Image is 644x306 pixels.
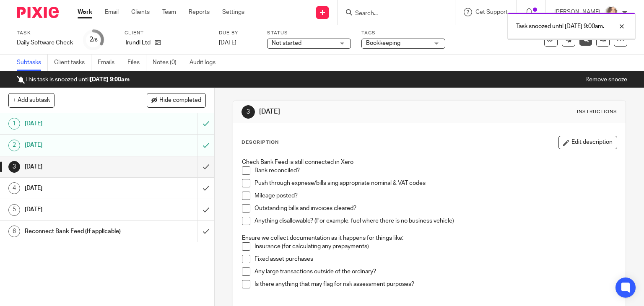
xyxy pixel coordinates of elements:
p: Description [241,139,279,146]
p: Check Bank Feed is still connected in Xero [242,158,617,166]
h1: [DATE] [25,117,134,130]
span: Not started [272,40,301,46]
p: Insurance (for calculating any prepayments) [254,242,617,251]
p: Push through expnese/bills sing appropriate nominal & VAT codes [254,179,617,187]
div: 2 [89,35,98,44]
p: This task is snoozed until [17,75,130,84]
span: Bookkeeping [366,40,400,46]
a: Email [105,8,119,16]
div: 6 [8,226,20,237]
label: Due by [219,30,257,36]
label: Task [17,30,73,36]
div: 2 [8,140,20,151]
p: Bank reconciled? [254,166,617,175]
h1: Reconnect Bank Feed (If applicable) [25,225,134,238]
div: 1 [8,118,20,130]
a: Client tasks [54,54,91,71]
img: Pixie [17,7,59,18]
p: Fixed asset purchases [254,255,617,263]
img: charl-profile%20pic.jpg [605,6,618,19]
div: 3 [8,161,20,173]
button: + Add subtask [8,93,55,107]
p: Trundl Ltd [125,39,151,47]
div: 4 [8,182,20,194]
label: Client [125,30,208,36]
div: 3 [241,105,255,119]
p: Mileage posted? [254,192,617,200]
label: Status [267,30,351,36]
p: Any large transactions outside of the ordinary? [254,267,617,276]
h1: [DATE] [259,107,447,116]
a: Work [78,8,92,16]
a: Audit logs [190,54,222,71]
h1: [DATE] [25,161,134,173]
p: Anything disallowable? (For example, fuel where there is no business vehicle) [254,217,617,225]
a: Subtasks [17,54,48,71]
p: Ensure we collect documentation as it happens for things like: [242,234,617,242]
p: Is there anything that may flag for risk assessment purposes? [254,280,617,288]
a: Remove snooze [585,77,627,83]
span: Hide completed [159,97,201,104]
button: Hide completed [147,93,206,107]
a: Settings [222,8,244,16]
p: Task snoozed until [DATE] 9:00am. [516,22,604,31]
a: Team [162,8,176,16]
div: Daily Software Check [17,39,73,47]
a: Emails [98,54,121,71]
b: [DATE] 9:00am [90,77,130,83]
a: Files [127,54,146,71]
h1: [DATE] [25,139,134,151]
button: Edit description [558,136,617,149]
div: Instructions [577,109,617,115]
a: Reports [189,8,210,16]
div: 5 [8,204,20,216]
h1: [DATE] [25,182,134,194]
p: Outstanding bills and invoices cleared? [254,204,617,213]
span: [DATE] [219,40,236,46]
h1: [DATE] [25,203,134,216]
a: Notes (0) [153,54,183,71]
small: /6 [93,38,98,42]
a: Clients [131,8,150,16]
